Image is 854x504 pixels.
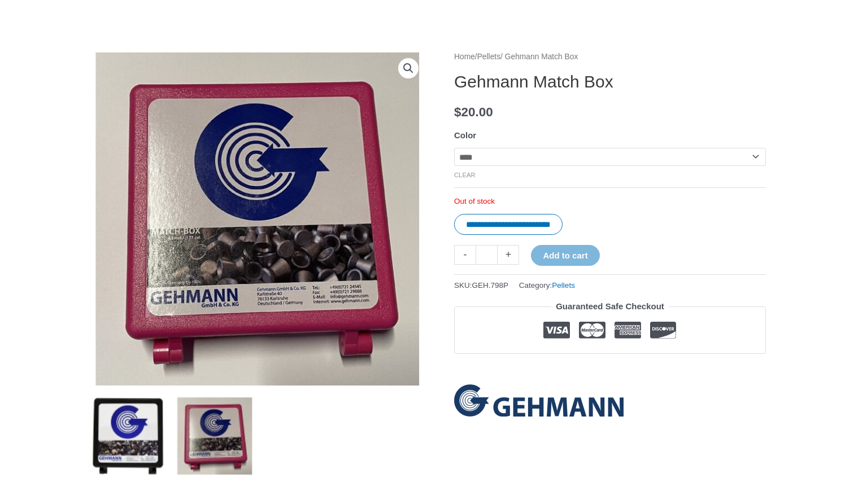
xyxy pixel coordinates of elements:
a: Clear options [454,172,476,178]
nav: Breadcrumb [454,50,766,64]
a: + [498,245,519,265]
span: Category: [519,278,575,292]
span: SKU: [454,278,508,292]
button: Add to cart [531,245,599,266]
a: Pellets [477,52,500,61]
a: Home [454,52,475,61]
a: Pellets [552,281,575,290]
h1: Gehmann Match Box [454,72,766,92]
a: Gehmann [454,384,624,417]
span: GEH.798P [472,281,509,290]
a: View full-screen image gallery [398,58,419,78]
p: Out of stock [454,196,766,207]
legend: Guaranteed Safe Checkout [551,299,669,314]
label: Color [454,130,476,140]
img: Gehmann Match Box - Image 2 [175,397,254,475]
a: - [454,245,476,265]
img: Gehmann Match Box [88,397,167,475]
input: Product quantity [476,245,498,265]
bdi: 20.00 [454,105,493,119]
span: $ [454,105,461,119]
iframe: Customer reviews powered by Trustpilot [454,362,766,376]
